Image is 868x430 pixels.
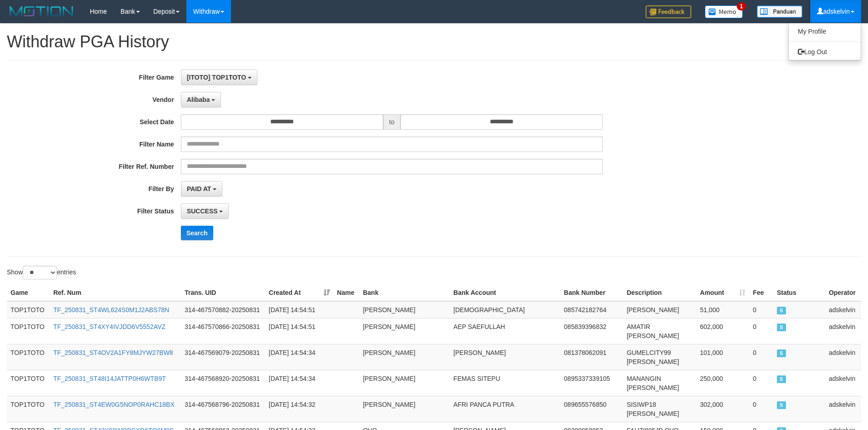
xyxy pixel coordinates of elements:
[825,318,861,344] td: adskelvin
[560,318,623,344] td: 085839396832
[7,284,50,301] th: Game
[181,226,213,240] button: Search
[560,370,623,396] td: 0895337339105
[773,284,825,301] th: Status
[359,318,450,344] td: [PERSON_NAME]
[696,344,749,370] td: 101,000
[623,301,696,319] td: [PERSON_NAME]
[560,396,623,422] td: 089655576850
[825,344,861,370] td: adskelvin
[181,370,265,396] td: 314-467568920-20250831
[383,114,401,130] span: to
[789,46,861,58] a: Log Out
[265,370,334,396] td: [DATE] 14:54:34
[265,301,334,319] td: [DATE] 14:54:51
[7,301,50,319] td: TOP1TOTO
[181,203,229,219] button: SUCCESS
[450,318,560,344] td: AEP SAEFULLAH
[181,181,222,197] button: PAID AT
[825,396,861,422] td: adskelvin
[623,344,696,370] td: GUMELCITY99 [PERSON_NAME]
[825,301,861,319] td: adskelvin
[7,33,861,51] h1: Withdraw PGA History
[359,370,450,396] td: [PERSON_NAME]
[359,344,450,370] td: [PERSON_NAME]
[53,349,173,356] a: TF_250831_ST4OV2A1FY8MJYW27BW8
[181,92,221,107] button: Alibaba
[789,25,861,37] a: My Profile
[181,70,257,85] button: [ITOTO] TOP1TOTO
[181,344,265,370] td: 314-467569079-20250831
[187,207,218,215] span: SUCCESS
[560,284,623,301] th: Bank Number
[696,370,749,396] td: 250,000
[265,396,334,422] td: [DATE] 14:54:32
[450,301,560,319] td: [DEMOGRAPHIC_DATA]
[825,284,861,301] th: Operator
[749,301,773,319] td: 0
[749,284,773,301] th: Fee
[696,396,749,422] td: 302,000
[623,284,696,301] th: Description
[450,396,560,422] td: AFRI PANCA PUTRA
[187,185,211,192] span: PAID AT
[696,318,749,344] td: 602,000
[777,349,786,357] span: SUCCESS
[7,318,50,344] td: TOP1TOTO
[23,266,57,279] select: Showentries
[749,370,773,396] td: 0
[181,284,265,301] th: Trans. UID
[777,324,786,331] span: SUCCESS
[777,307,786,314] span: SUCCESS
[7,266,76,279] label: Show entries
[359,396,450,422] td: [PERSON_NAME]
[359,284,450,301] th: Bank
[777,375,786,383] span: SUCCESS
[623,396,696,422] td: SISIWP18 [PERSON_NAME]
[53,401,175,408] a: TF_250831_ST4EW0G5NOP0RAHC18BX
[737,2,746,10] span: 1
[646,5,691,18] img: Feedback.jpg
[696,284,749,301] th: Amount: activate to sort column ascending
[777,401,786,409] span: SUCCESS
[53,323,165,330] a: TF_250831_ST4XY4IVJDD6V5552AVZ
[334,284,360,301] th: Name
[696,301,749,319] td: 51,000
[53,306,169,314] a: TF_250831_ST4WL624S0M1J2ABS78N
[825,370,861,396] td: adskelvin
[749,318,773,344] td: 0
[705,5,743,18] img: Button%20Memo.svg
[623,318,696,344] td: AMATIR [PERSON_NAME]
[181,396,265,422] td: 314-467568796-20250831
[265,284,334,301] th: Created At: activate to sort column ascending
[450,370,560,396] td: FEMAS SITEPU
[450,344,560,370] td: [PERSON_NAME]
[181,318,265,344] td: 314-467570866-20250831
[359,301,450,319] td: [PERSON_NAME]
[7,370,50,396] td: TOP1TOTO
[560,301,623,319] td: 085742182764
[450,284,560,301] th: Bank Account
[7,344,50,370] td: TOP1TOTO
[749,396,773,422] td: 0
[560,344,623,370] td: 081378062091
[187,74,246,81] span: [ITOTO] TOP1TOTO
[181,301,265,319] td: 314-467570882-20250831
[757,5,802,18] img: panduan.png
[53,375,166,382] a: TF_250831_ST48I14JATTP0H6WTB9T
[7,5,76,18] img: MOTION_logo.png
[265,318,334,344] td: [DATE] 14:54:51
[265,344,334,370] td: [DATE] 14:54:34
[187,96,210,103] span: Alibaba
[50,284,181,301] th: Ref. Num
[749,344,773,370] td: 0
[623,370,696,396] td: MANANGIN [PERSON_NAME]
